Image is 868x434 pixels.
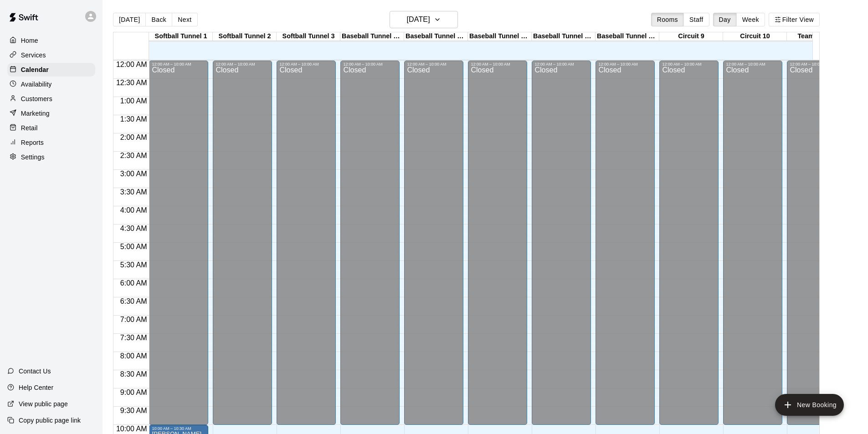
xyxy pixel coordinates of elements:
[21,138,44,147] p: Reports
[683,13,709,26] button: Staff
[407,66,461,428] div: Closed
[726,66,780,428] div: Closed
[118,133,149,141] span: 2:00 AM
[118,352,149,360] span: 8:00 AM
[172,13,197,26] button: Next
[726,62,780,66] div: 12:00 AM – 10:00 AM
[21,123,38,133] p: Retail
[118,388,149,396] span: 9:00 AM
[7,77,95,91] a: Availability
[534,62,588,66] div: 12:00 AM – 10:00 AM
[7,63,95,77] a: Calendar
[118,152,149,159] span: 2:30 AM
[19,367,51,376] p: Contact Us
[7,121,95,135] a: Retail
[404,61,463,425] div: 12:00 AM – 10:00 AM: Closed
[118,115,149,123] span: 1:30 AM
[118,243,149,250] span: 5:00 AM
[149,32,213,41] div: Softball Tunnel 1
[113,13,146,26] button: [DATE]
[7,107,95,120] a: Marketing
[114,61,149,68] span: 12:00 AM
[534,66,588,428] div: Closed
[19,383,53,392] p: Help Center
[149,61,208,425] div: 12:00 AM – 10:00 AM: Closed
[118,206,149,214] span: 4:00 AM
[596,32,659,41] div: Baseball Tunnel 8 (Mound)
[407,62,461,66] div: 12:00 AM – 10:00 AM
[118,279,149,287] span: 6:00 AM
[468,61,527,425] div: 12:00 AM – 10:00 AM: Closed
[662,62,716,66] div: 12:00 AM – 10:00 AM
[390,11,458,28] button: [DATE]
[651,13,684,26] button: Rooms
[775,394,844,416] button: add
[213,61,272,425] div: 12:00 AM – 10:00 AM: Closed
[723,32,787,41] div: Circuit 10
[118,334,149,342] span: 7:30 AM
[19,416,81,425] p: Copy public page link
[659,61,719,425] div: 12:00 AM – 10:00 AM: Closed
[7,48,95,62] a: Services
[407,13,430,26] h6: [DATE]
[279,66,333,428] div: Closed
[213,32,277,41] div: Softball Tunnel 2
[118,407,149,414] span: 9:30 AM
[145,13,172,26] button: Back
[21,36,38,45] p: Home
[114,425,149,433] span: 10:00 AM
[118,97,149,105] span: 1:00 AM
[7,136,95,149] a: Reports
[790,62,843,66] div: 12:00 AM – 10:00 AM
[118,297,149,305] span: 6:30 AM
[216,62,269,66] div: 12:00 AM – 10:00 AM
[787,61,846,425] div: 12:00 AM – 10:00 AM: Closed
[769,13,820,26] button: Filter View
[468,32,532,41] div: Baseball Tunnel 6 (Machine)
[532,32,596,41] div: Baseball Tunnel 7 (Mound/Machine)
[713,13,737,26] button: Day
[790,66,843,428] div: Closed
[598,66,652,428] div: Closed
[152,426,205,431] div: 10:00 AM – 10:30 AM
[7,92,95,106] a: Customers
[118,170,149,178] span: 3:00 AM
[21,109,50,118] p: Marketing
[340,32,404,41] div: Baseball Tunnel 4 (Machine)
[118,370,149,378] span: 8:30 AM
[343,62,397,66] div: 12:00 AM – 10:00 AM
[118,225,149,232] span: 4:30 AM
[19,399,68,408] p: View public page
[279,62,333,66] div: 12:00 AM – 10:00 AM
[152,66,205,428] div: Closed
[471,62,524,66] div: 12:00 AM – 10:00 AM
[118,316,149,323] span: 7:00 AM
[118,261,149,269] span: 5:30 AM
[787,32,851,41] div: Team Room 1
[7,34,95,47] div: Home
[736,13,765,26] button: Week
[118,188,149,196] span: 3:30 AM
[114,79,149,87] span: 12:30 AM
[340,61,400,425] div: 12:00 AM – 10:00 AM: Closed
[277,61,336,425] div: 12:00 AM – 10:00 AM: Closed
[404,32,468,41] div: Baseball Tunnel 5 (Machine)
[471,66,524,428] div: Closed
[216,66,269,428] div: Closed
[598,62,652,66] div: 12:00 AM – 10:00 AM
[21,51,46,60] p: Services
[343,66,397,428] div: Closed
[7,150,95,164] a: Settings
[596,61,655,425] div: 12:00 AM – 10:00 AM: Closed
[723,61,782,425] div: 12:00 AM – 10:00 AM: Closed
[21,65,49,74] p: Calendar
[21,80,52,89] p: Availability
[662,66,716,428] div: Closed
